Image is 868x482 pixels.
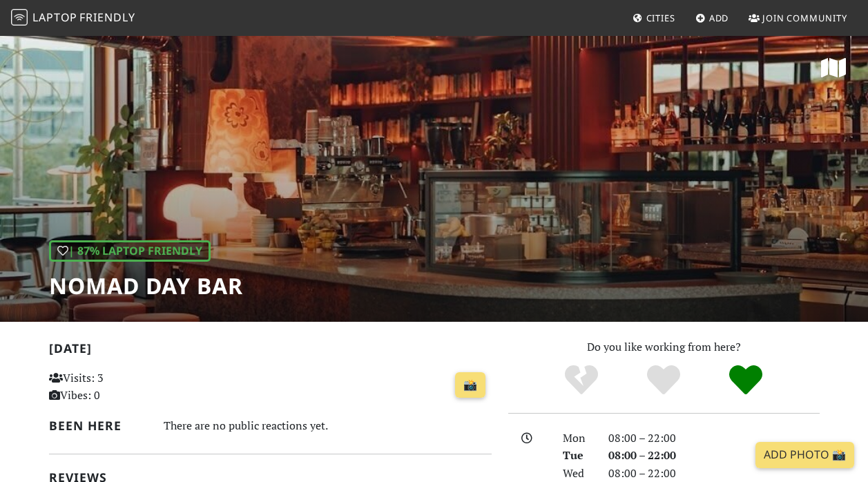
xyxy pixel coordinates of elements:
h2: [DATE] [49,341,492,361]
div: 08:00 – 22:00 [600,447,828,465]
div: Yes [623,363,705,398]
div: No [541,363,623,398]
p: Do you like working from here? [508,338,820,356]
p: Visits: 3 Vibes: 0 [49,369,186,405]
img: LaptopFriendly [11,9,28,26]
span: Add [709,12,729,24]
span: Cities [646,12,675,24]
span: Join Community [762,12,847,24]
div: Tue [554,447,600,465]
div: Mon [554,430,600,447]
span: Friendly [79,10,135,25]
span: Laptop [32,10,77,25]
div: | 87% Laptop Friendly [49,240,211,262]
a: 📸 [455,372,485,398]
h2: Been here [49,418,147,433]
div: Definitely! [704,363,787,398]
a: Add Photo 📸 [755,442,854,468]
a: Join Community [743,6,853,30]
a: LaptopFriendly LaptopFriendly [11,6,135,30]
div: 08:00 – 22:00 [600,430,828,447]
div: There are no public reactions yet. [164,416,492,436]
h1: Nomad Day Bar [49,273,243,299]
a: Add [690,6,735,30]
a: Cities [627,6,681,30]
